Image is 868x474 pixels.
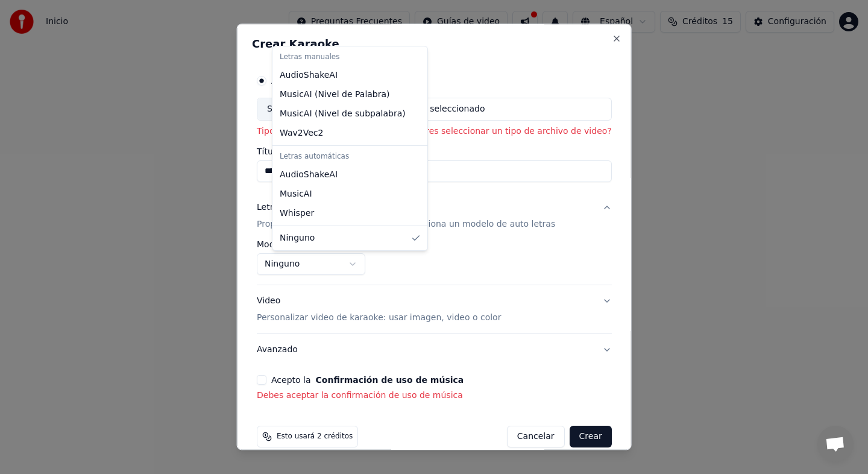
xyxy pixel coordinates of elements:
[280,207,314,220] span: Whisper
[280,69,338,81] span: AudioShakeAI
[280,89,390,101] span: MusicAI ( Nivel de Palabra )
[275,148,425,165] div: Letras automáticas
[280,108,406,120] span: MusicAI ( Nivel de subpalabra )
[280,188,312,200] span: MusicAI
[280,232,315,244] span: Ninguno
[280,169,338,181] span: AudioShakeAI
[280,127,323,139] span: Wav2Vec2
[275,49,425,66] div: Letras manuales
